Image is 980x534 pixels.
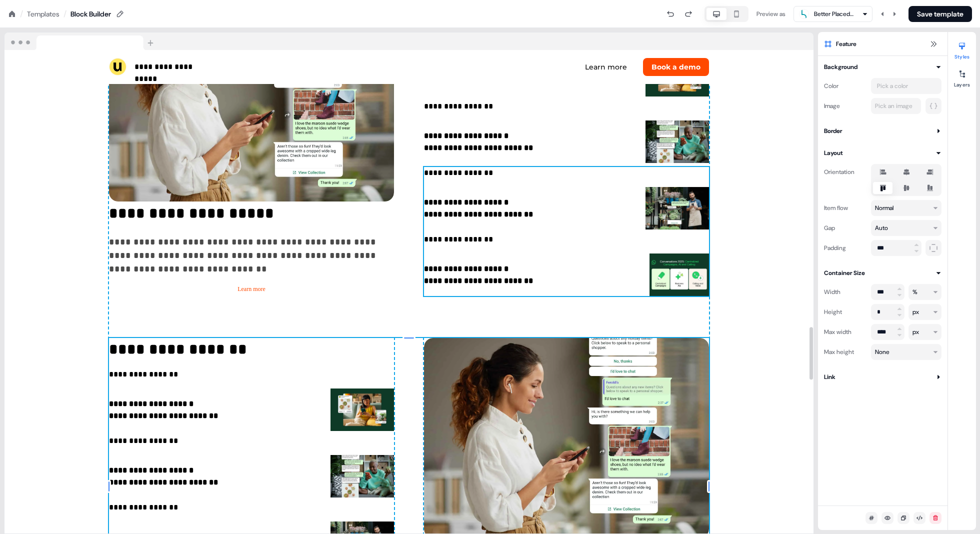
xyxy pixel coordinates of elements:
[323,455,394,497] img: Image
[875,347,889,357] div: None
[873,101,914,111] div: Pick an image
[793,6,872,22] button: Better Placed Ltd - A [DATE] Times Top 10 Employer!
[824,268,865,278] div: Container Size
[875,223,888,233] div: Auto
[908,6,972,22] button: Save template
[638,187,709,229] img: Image
[27,9,59,19] a: Templates
[20,8,23,19] div: /
[643,58,709,76] button: Book a demo
[912,307,919,317] div: px
[824,126,941,136] button: Border
[824,344,867,360] div: Max height
[824,372,835,382] div: Link
[824,324,867,340] div: Max width
[413,58,709,76] div: Learn moreBook a demo
[912,287,917,297] div: %
[109,280,394,298] button: Learn more
[824,62,941,72] button: Background
[948,66,976,88] button: Layers
[63,8,66,19] div: /
[824,62,857,72] div: Background
[824,148,941,158] button: Layout
[824,304,867,320] div: Height
[824,148,843,158] div: Layout
[824,268,941,278] button: Container Size
[824,284,867,300] div: Width
[638,253,709,296] img: Image
[638,120,709,163] img: Image
[912,327,919,337] div: px
[814,9,854,19] div: Better Placed Ltd - A [DATE] Times Top 10 Employer!
[824,126,842,136] div: Border
[824,372,941,382] button: Link
[824,78,867,94] div: Color
[824,200,867,216] div: Item flow
[4,32,158,50] img: Browser topbar
[948,38,976,60] button: Styles
[875,81,910,91] div: Pick a color
[323,388,394,431] img: Image
[824,164,867,180] div: Orientation
[109,1,394,201] img: Image
[577,58,635,76] button: Learn more
[824,240,867,256] div: Padding
[824,220,867,236] div: Gap
[836,39,856,49] span: Feature
[875,203,893,213] div: Normal
[70,9,111,19] div: Block Builder
[756,9,785,19] div: Preview as
[871,98,921,114] button: Pick an image
[824,98,867,114] div: Image
[871,78,941,94] button: Pick a color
